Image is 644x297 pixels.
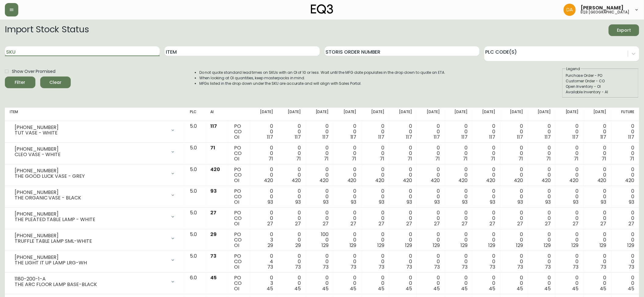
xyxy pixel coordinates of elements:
[489,220,495,227] span: 27
[234,123,245,140] div: PO CO
[431,177,440,184] span: 420
[589,253,607,270] div: 0 0
[403,177,412,184] span: 420
[283,275,301,292] div: 0 0
[333,108,361,121] th: [DATE]
[255,275,273,292] div: 0 3
[185,229,205,251] td: 5.0
[15,79,26,86] div: Filter
[377,242,384,249] span: 129
[255,145,273,162] div: 0 0
[422,167,440,183] div: 0 0
[566,73,635,78] div: Purchase Order - PO
[514,177,523,184] span: 420
[185,186,205,208] td: 5.0
[255,253,273,270] div: 0 4
[533,188,551,205] div: 0 0
[500,108,528,121] th: [DATE]
[311,188,329,205] div: 0 0
[255,210,273,227] div: 0 0
[351,199,357,206] span: 93
[616,210,634,227] div: 0 0
[564,4,576,16] img: dd1a7e8db21a0ac8adbf82b84ca05374
[505,232,523,248] div: 0 0
[589,210,607,227] div: 0 0
[600,242,607,249] span: 129
[505,167,523,183] div: 0 0
[323,263,329,270] span: 73
[351,263,357,270] span: 73
[295,220,301,227] span: 27
[394,123,412,140] div: 0 0
[15,282,167,287] div: THE ARC FLOOR LAMP BASE-BLACK
[629,199,634,206] span: 93
[15,233,167,238] div: [PHONE_NUMBER]
[210,166,220,173] span: 420
[15,146,167,152] div: [PHONE_NUMBER]
[545,134,551,141] span: 117
[533,145,551,162] div: 0 0
[210,144,215,151] span: 71
[234,188,245,205] div: PO CO
[394,145,412,162] div: 0 0
[205,108,229,121] th: AI
[338,167,356,183] div: 0 0
[255,188,273,205] div: 0 0
[15,211,167,217] div: [PHONE_NUMBER]
[614,27,634,34] span: Export
[210,231,217,238] span: 29
[545,263,551,270] span: 73
[589,167,607,183] div: 0 0
[450,232,468,248] div: 0 0
[566,78,635,84] div: Customer Order - CO
[490,199,495,206] span: 93
[518,199,523,206] span: 93
[505,145,523,162] div: 0 0
[234,145,245,162] div: PO CO
[516,242,523,249] span: 129
[264,177,273,184] span: 420
[445,108,472,121] th: [DATE]
[15,168,167,174] div: [PHONE_NUMBER]
[185,143,205,164] td: 5.0
[422,275,440,292] div: 0 0
[394,275,412,292] div: 0 0
[255,123,273,140] div: 0 0
[589,188,607,205] div: 0 0
[566,84,635,89] div: Open Inventory - OI
[283,123,301,140] div: 0 0
[434,263,440,270] span: 73
[296,155,301,162] span: 71
[10,210,180,224] div: [PHONE_NUMBER]THE PLEATED TABLE LAMP - WHITE
[505,210,523,227] div: 0 0
[40,77,71,88] button: Clear
[234,253,245,270] div: PO CO
[268,199,273,206] span: 93
[394,167,412,183] div: 0 0
[15,217,167,222] div: THE PLEATED TABLE LAMP - WHITE
[366,275,384,292] div: 0 0
[351,220,357,227] span: 27
[347,177,357,184] span: 420
[394,253,412,270] div: 0 0
[324,155,329,162] span: 71
[566,89,635,95] div: Available Inventory - AI
[616,123,634,140] div: 0 0
[15,130,167,136] div: TUT VASE - WHITE
[450,210,468,227] div: 0 0
[10,145,180,159] div: [PHONE_NUMBER]CLEO VASE - WHITE
[350,242,357,249] span: 129
[533,123,551,140] div: 0 0
[616,232,634,248] div: 0 0
[422,123,440,140] div: 0 0
[250,108,278,121] th: [DATE]
[295,242,301,249] span: 29
[573,134,579,141] span: 117
[542,177,551,184] span: 420
[199,81,446,86] li: MFGs listed in the drop down under the SKU are accurate and will align with Sales Portal.
[601,199,607,206] span: 93
[292,177,301,184] span: 420
[338,253,356,270] div: 0 0
[283,232,301,248] div: 0 0
[545,220,551,227] span: 27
